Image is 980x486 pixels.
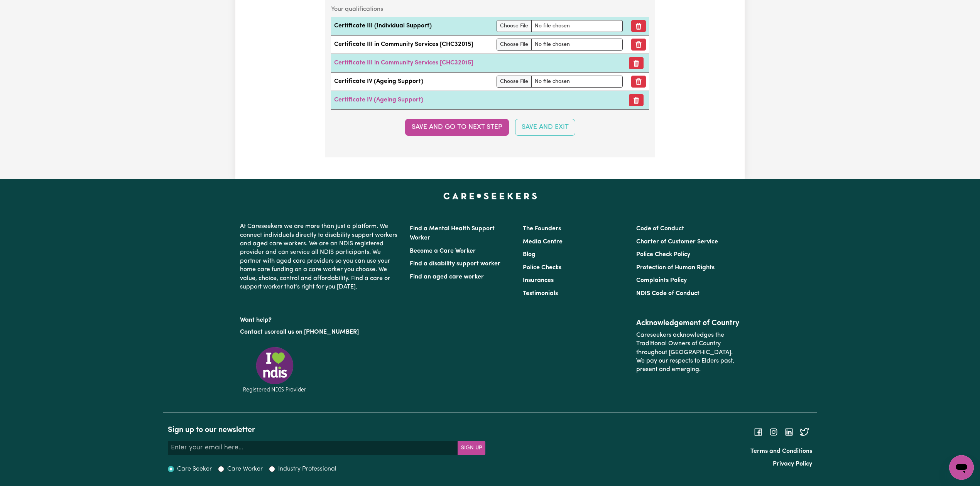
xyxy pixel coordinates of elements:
[443,193,537,199] a: Careseekers home page
[331,2,649,17] caption: Your qualifications
[240,219,400,294] p: At Careseekers we are more than just a platform. We connect individuals directly to disability su...
[331,35,493,54] td: Certificate III in Community Services [CHC32015]
[410,226,495,241] a: Find a Mental Health Support Worker
[523,226,561,232] a: The Founders
[240,346,309,394] img: Registered NDIS provider
[276,329,359,335] a: call us on [PHONE_NUMBER]
[636,265,715,271] a: Protection of Human Rights
[240,313,400,324] p: Want help?
[784,429,794,435] a: Follow Careseekers on LinkedIn
[769,429,778,435] a: Follow Careseekers on Instagram
[636,319,740,328] h2: Acknowledgement of Country
[636,239,718,245] a: Charter of Customer Service
[334,60,473,66] a: Certificate III in Community Services [CHC32015]
[636,290,700,297] a: NDIS Code of Conduct
[949,455,974,480] iframe: Button to launch messaging window
[168,425,485,435] h2: Sign up to our newsletter
[636,251,690,258] a: Police Check Policy
[523,239,563,245] a: Media Centre
[458,441,485,455] button: Subscribe
[240,329,270,335] a: Contact us
[523,290,558,297] a: Testimonials
[523,251,536,258] a: Blog
[636,277,687,283] a: Complaints Policy
[334,97,423,103] a: Certificate IV (Ageing Support)
[168,441,458,455] input: Enter your email here...
[631,39,646,51] button: Remove qualification
[331,17,493,35] td: Certificate III (Individual Support)
[754,429,763,435] a: Follow Careseekers on Facebook
[523,277,554,283] a: Insurances
[629,57,644,69] button: Remove certificate
[410,261,500,267] a: Find a disability support worker
[636,226,684,232] a: Code of Conduct
[410,248,476,254] a: Become a Care Worker
[278,464,336,474] label: Industry Professional
[636,328,740,377] p: Careseekers acknowledges the Traditional Owners of Country throughout [GEOGRAPHIC_DATA]. We pay o...
[240,325,400,339] p: or
[227,464,263,474] label: Care Worker
[631,76,646,88] button: Remove qualification
[523,265,561,271] a: Police Checks
[177,464,212,474] label: Care Seeker
[410,274,484,280] a: Find an aged care worker
[405,119,509,136] button: Save and go to next step
[800,429,809,435] a: Follow Careseekers on Twitter
[773,461,812,467] a: Privacy Policy
[629,94,644,106] button: Remove certificate
[515,119,575,136] button: Save and Exit
[631,20,646,32] button: Remove qualification
[750,448,812,454] a: Terms and Conditions
[331,72,493,91] td: Certificate IV (Ageing Support)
